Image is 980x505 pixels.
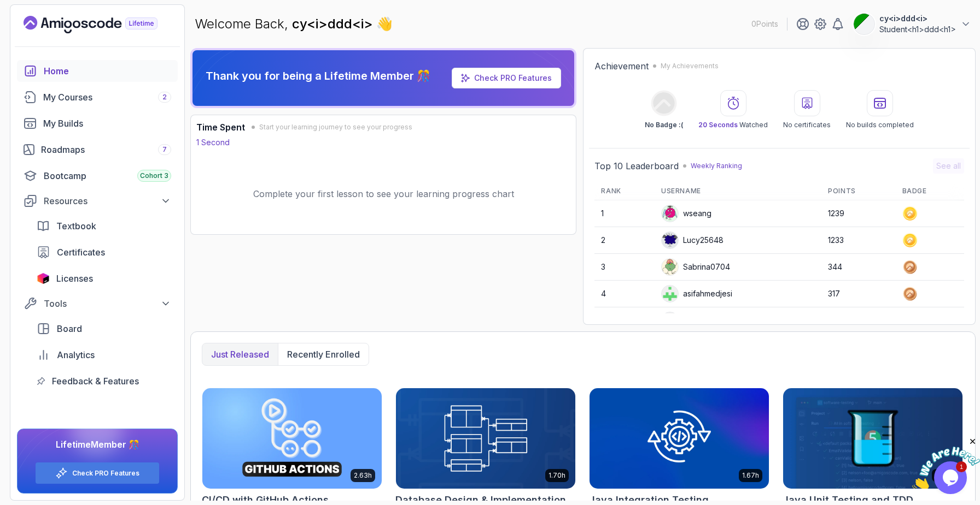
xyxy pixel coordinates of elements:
[655,182,821,200] th: Username
[196,137,230,148] p: 1 Second
[854,14,874,34] img: user profile image
[37,273,50,284] img: jetbrains icon
[195,15,393,33] p: Welcome Back,
[846,121,914,129] p: No builds completed
[278,343,369,365] button: Recently enrolled
[594,254,655,281] td: 3
[292,16,376,32] span: cy<i>ddd<i>
[44,297,171,310] div: Tools
[879,13,956,24] p: cy<i>ddd<i>
[30,344,178,366] a: analytics
[17,139,178,161] a: roadmaps
[661,205,711,222] div: wseang
[30,370,178,392] a: feedback
[376,15,393,33] span: 👋
[17,86,178,108] a: courses
[661,285,732,302] div: asifahmedjesi
[354,471,372,480] p: 2.63h
[821,281,895,307] td: 317
[57,348,95,361] span: Analytics
[821,254,895,281] td: 344
[661,231,724,249] div: Lucy25648
[661,258,730,276] div: Sabrina0704
[206,68,430,84] p: Thank you for being a Lifetime Member 🎊
[783,121,831,129] p: No certificates
[661,62,719,70] p: My Achievements
[287,348,360,361] p: Recently enrolled
[821,307,895,334] td: 302
[140,171,168,180] span: Cohort 3
[72,469,139,478] a: Check PRO Features
[396,388,575,489] img: Database Design & Implementation card
[30,215,178,237] a: textbook
[35,462,160,484] button: Check PRO Features
[645,121,683,129] p: No Badge :(
[44,194,171,207] div: Resources
[259,123,412,132] span: Start your learning journey to see your progress
[691,162,742,170] p: Weekly Ranking
[30,241,178,263] a: certificates
[662,232,678,248] img: default monster avatar
[43,91,171,104] div: My Courses
[17,191,178,211] button: Resources
[783,388,962,489] img: Java Unit Testing and TDD card
[30,268,178,289] a: licenses
[594,281,655,307] td: 4
[43,117,171,130] div: My Builds
[912,437,980,489] iframe: chat widget
[52,375,139,388] span: Feedback & Features
[162,93,167,102] span: 2
[56,219,96,233] span: Textbook
[698,121,738,129] span: 20 Seconds
[933,158,964,174] button: See all
[662,259,678,275] img: default monster avatar
[742,471,759,480] p: 1.67h
[57,246,105,259] span: Certificates
[196,121,245,134] h3: Time Spent
[17,60,178,82] a: home
[44,169,171,182] div: Bootcamp
[57,322,82,335] span: Board
[821,227,895,254] td: 1233
[594,159,679,173] h2: Top 10 Leaderboard
[17,165,178,187] a: bootcamp
[44,64,171,78] div: Home
[821,200,895,227] td: 1239
[162,145,167,154] span: 7
[821,182,895,200] th: Points
[662,205,678,222] img: default monster avatar
[56,272,93,285] span: Licenses
[594,182,655,200] th: Rank
[17,112,178,134] a: builds
[452,68,561,88] a: Check PRO Features
[41,143,171,156] div: Roadmaps
[594,307,655,334] td: 5
[594,60,649,73] h2: Achievement
[751,19,778,29] p: 0 Points
[896,182,964,200] th: Badge
[853,13,971,35] button: user profile imagecy<i>ddd<i>Student<h1>ddd<h1>
[661,312,709,329] div: amacut
[879,24,956,35] p: Student<h1>ddd<h1>
[474,73,552,82] a: Check PRO Features
[24,16,183,33] a: Landing page
[202,388,382,489] img: CI/CD with GitHub Actions card
[253,187,514,200] p: Complete your first lesson to see your learning progress chart
[549,471,565,480] p: 1.70h
[698,121,768,129] p: Watched
[590,388,769,489] img: Java Integration Testing card
[17,294,178,313] button: Tools
[202,343,278,365] button: Just released
[594,200,655,227] td: 1
[594,227,655,254] td: 2
[30,318,178,340] a: board
[211,348,269,361] p: Just released
[662,286,678,302] img: user profile image
[662,312,678,329] img: user profile image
